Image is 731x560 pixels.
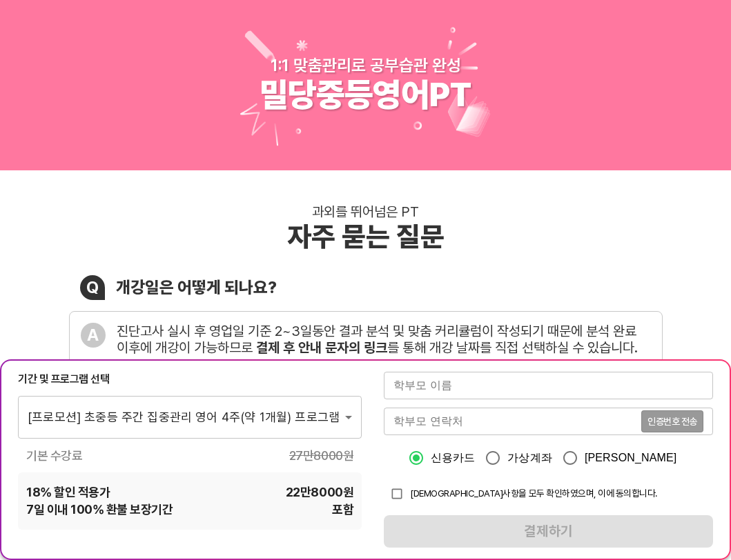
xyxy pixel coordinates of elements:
span: 22만8000 원 [286,483,353,501]
span: 가상계좌 [507,450,552,466]
div: 진단고사 실시 후 영업일 기준 2~3일동안 결과 분석 및 맞춤 커리큘럼이 작성되기 때문에 분석 완료 이후에 개강이 가능하므로 를 통해 개강 날짜를 직접 선택하실 수 있습니다. [117,323,651,356]
input: 학부모 연락처를 입력해주세요 [384,408,641,435]
div: A [81,323,106,348]
span: 신용카드 [431,450,476,466]
span: [PERSON_NAME] [585,450,677,466]
span: 7 일 이내 100% 환불 보장기간 [26,501,173,518]
div: 과외를 뛰어넘은 PT [312,203,419,220]
span: [DEMOGRAPHIC_DATA]사항을 모두 확인하였으며, 이에 동의합니다. [410,488,657,499]
div: Q [80,275,105,300]
div: 기간 및 프로그램 선택 [18,372,362,387]
div: [프로모션] 초중등 주간 집중관리 영어 4주(약 1개월) 프로그램 [18,395,362,438]
span: 18 % 할인 적용가 [26,483,110,501]
div: 개강일은 어떻게 되나요? [116,277,277,297]
input: 학부모 이름을 입력해주세요 [384,372,713,399]
span: 기본 수강료 [26,447,82,464]
span: 포함 [332,501,353,518]
span: 27만8000 원 [289,447,353,464]
b: 결제 후 안내 문자의 링크 [256,339,387,356]
div: 밀당중등영어PT [260,75,471,115]
div: 1:1 맞춤관리로 공부습관 완성 [271,55,461,75]
div: 자주 묻는 질문 [287,220,445,253]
